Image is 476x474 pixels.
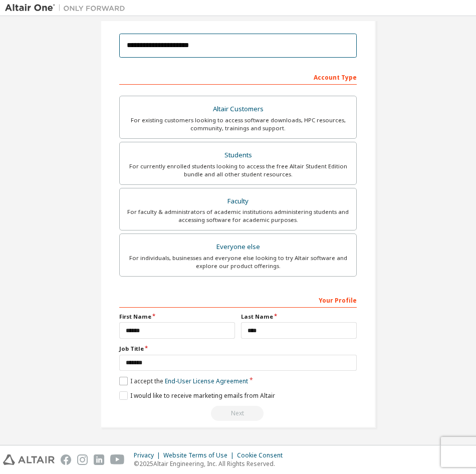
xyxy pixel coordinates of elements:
div: For existing customers looking to access software downloads, HPC resources, community, trainings ... [126,116,350,132]
div: For currently enrolled students looking to access the free Altair Student Edition bundle and all ... [126,162,350,178]
div: For individuals, businesses and everyone else looking to try Altair software and explore our prod... [126,254,350,270]
div: Everyone else [126,240,350,254]
div: Students [126,148,350,162]
div: Privacy [134,451,163,459]
p: © 2025 Altair Engineering, Inc. All Rights Reserved. [134,459,289,468]
div: Your Profile [119,292,357,308]
img: linkedin.svg [94,454,104,465]
div: Account Type [119,69,357,85]
div: Altair Customers [126,102,350,116]
div: For faculty & administrators of academic institutions administering students and accessing softwa... [126,208,350,224]
img: facebook.svg [61,454,71,465]
div: Read and acccept EULA to continue [119,406,357,421]
img: youtube.svg [110,454,125,465]
label: First Name [119,313,235,321]
label: I accept the [119,377,248,385]
label: Last Name [241,313,357,321]
label: Job Title [119,345,357,353]
div: Cookie Consent [237,451,289,459]
div: Website Terms of Use [163,451,237,459]
img: altair_logo.svg [3,454,55,465]
div: Faculty [126,194,350,208]
label: I would like to receive marketing emails from Altair [119,391,275,400]
a: End-User License Agreement [165,377,248,385]
img: Altair One [5,3,130,13]
img: instagram.svg [77,454,88,465]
